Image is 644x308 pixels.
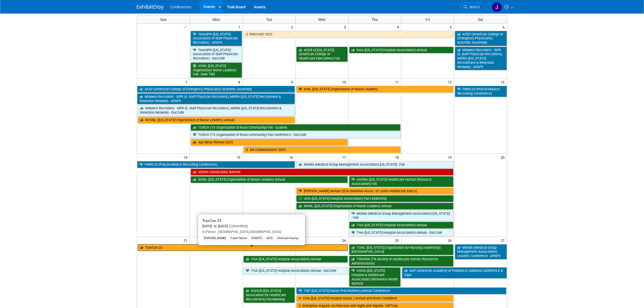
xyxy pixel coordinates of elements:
[342,154,348,161] span: 17
[202,218,221,223] span: TravCon 25
[137,86,295,93] a: ACEP (American College of Emergency Physicians) Scientific Assembly
[243,256,348,263] a: THA ([US_STATE] Hospital Association) Annual
[191,131,400,138] a: TORCH (TX Organization of Rural Community) Fall Conference - DocCafe
[500,154,507,161] span: 20
[275,236,300,241] div: Clinician-Facing
[478,17,483,22] span: Sat
[266,17,272,22] span: Tue
[137,5,164,10] img: ExhibitDay
[229,236,249,241] div: Travel Nurse
[349,229,453,236] a: THA ([US_STATE] Hospital Association) Annual - DocCafe
[138,117,295,124] a: NYONL ([US_STATE] Organization of Nurse Leaders) Annual
[213,17,220,22] span: Mon
[342,79,348,85] span: 10
[372,17,378,22] span: Thu
[183,24,190,30] span: 31
[202,230,216,234] span: In-Person
[265,236,274,241] div: 2025
[296,86,453,93] a: IONL ([US_STATE] Organization of Nurse Leaders)
[349,47,453,54] a: KHA ([US_STATE] Hospital Association) Annual
[238,24,243,30] span: 1
[183,154,190,161] span: 14
[191,176,348,183] a: GONL ([US_STATE] Organization of Nurse Leaders) Annual
[243,146,401,153] a: SIA CollaborationX 2025
[455,31,507,46] a: ACEP (American College of Emergency Physicians) Scientific Assembly
[349,256,453,267] a: TSHHRA (TN Society of Healthcare Human Resources Administration)
[243,267,348,274] a: THA ([US_STATE] Hospital Association) Annual - DocCafe
[191,47,242,62] a: TexASPR ([US_STATE] Association of Staff Physician Recruiters) - DocCafe
[138,244,348,251] a: TravCon 25
[449,24,454,30] span: 5
[349,176,453,187] a: AHHRA ([US_STATE] Healthcare Human Resource Association) Fall
[500,79,507,85] span: 13
[394,237,401,244] span: 25
[349,210,453,221] a: MGMA (Medical Group Management Association) [US_STATE] - Fall
[138,105,295,116] a: Midwest Recruiters - ISPR (IL Staff Physician Recruiters), MRRN ([US_STATE] Recruitment & Retenti...
[291,79,295,85] span: 9
[394,79,401,85] span: 11
[183,237,190,244] span: 21
[455,244,507,259] a: MGMA (Medical Group Management Association) Leaders Conference - APAPS
[137,93,295,104] a: Midwest Recruiters - ISPR (IL Staff Physician Recruiters), MRRN ([US_STATE] Recruitment & Retenti...
[137,161,295,168] a: PMRC25 (PracticeMatch Recruiting Conference)
[191,169,453,176] a: Vizient Connections Summit
[296,195,453,202] a: UHA ([US_STATE] Hospital Association) Fall Leadership
[500,237,507,244] span: 27
[191,124,400,131] a: TORCH (TX Organization of Rural Community) Fall - Qualivis
[202,236,228,241] div: [PERSON_NAME]
[191,139,348,146] a: Aya Ideas Retreat 2025
[343,24,348,30] span: 3
[202,224,301,229] div: [DATE] to [DATE]
[460,2,485,12] a: Search
[349,267,401,287] a: VHHA ([US_STATE] Hospital & Healthcare Association) Behavioral Health Summit
[318,17,325,22] span: Wed
[394,154,401,161] span: 18
[296,161,453,168] a: MGMA (Medical Group Management Association) [US_STATE] - Fall
[447,154,454,161] span: 19
[243,287,295,303] a: KAHCR ([US_STATE] Association for Healthcare Recruitment) Fall Meeting
[447,79,454,85] span: 12
[296,47,348,62] a: ACHE of [US_STATE] (American College of Healthcare Executives) Fall
[426,17,430,22] span: Fri
[228,224,248,228] span: (Committed)
[455,86,507,97] a: PMRC25 (PracticeMatch Recruiting Conference)
[216,230,281,234] span: [GEOGRAPHIC_DATA], [GEOGRAPHIC_DATA]
[492,2,502,12] img: Jenny Clavero
[191,62,242,78] a: VONL ([US_STATE] Organization Nurse Leaders) Fall - Date TBD
[289,154,295,161] span: 16
[170,5,191,9] span: Conferences
[238,79,243,85] span: 8
[185,79,190,85] span: 7
[349,222,453,229] a: THA ([US_STATE] Hospital Association) Annual
[467,5,480,9] span: Search
[296,287,506,294] a: TNP ([US_STATE] Nurse Practitioners) Annual Conference
[191,31,242,46] a: TexASPR ([US_STATE] Association of Staff Physician Recruiters) - APAPS
[396,24,401,30] span: 4
[296,203,453,210] a: WONL ([US_STATE] Organization of Nurse Leaders) Annual
[502,24,507,30] span: 6
[160,17,167,22] span: Sun
[243,31,453,38] a: INBOUND 2025
[349,244,453,255] a: TONL ([US_STATE] Organization for Nursing Leadership) [GEOGRAPHIC_DATA]
[447,237,454,244] span: 26
[342,237,348,244] span: 24
[236,154,243,161] span: 15
[402,267,507,278] a: AAP (American Academy of Pediatrics) National Conference & Expo
[291,24,295,30] span: 2
[296,295,453,302] a: CHA ([US_STATE] Hospital Assoc.) Annual and Rural Combined
[455,47,507,70] a: Midwest Recruiters - ISPR (IL Staff Physician Recruiters), MRRN ([US_STATE] Recruitment & Retenti...
[296,188,453,195] a: [PERSON_NAME] Annual 2024 (National Assoc. of Latino Healthcare Execs)
[250,236,264,241] div: EVENTS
